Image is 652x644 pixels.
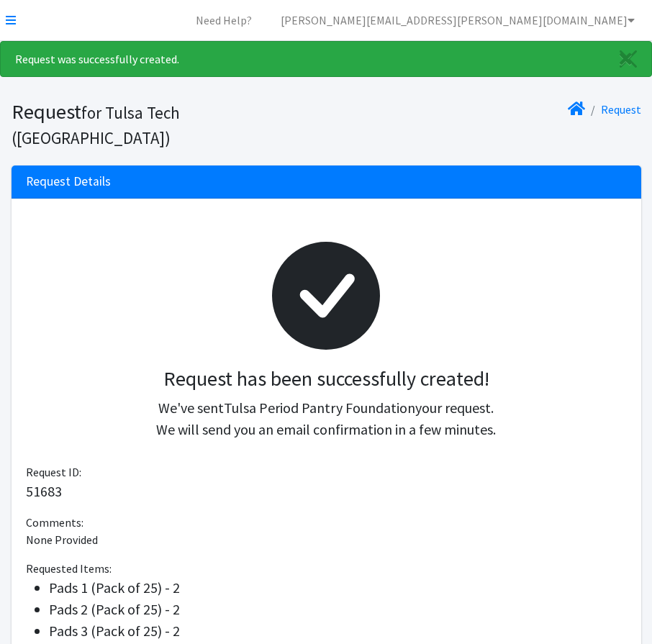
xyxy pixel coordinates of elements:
h3: Request Details [26,174,111,189]
a: Close [605,42,651,76]
a: Need Help? [184,6,263,35]
span: Request ID: [26,465,81,479]
li: Pads 1 (Pack of 25) - 2 [49,577,627,599]
h3: Request has been successfully created! [37,367,615,391]
a: Request [601,102,641,117]
p: We've sent your request. We will send you an email confirmation in a few minutes. [37,397,615,440]
li: Pads 2 (Pack of 25) - 2 [49,599,627,620]
span: Tulsa Period Pantry Foundation [224,399,415,417]
li: Pads 3 (Pack of 25) - 2 [49,620,627,642]
span: None Provided [26,532,98,547]
small: for Tulsa Tech ([GEOGRAPHIC_DATA]) [12,102,180,148]
a: [PERSON_NAME][EMAIL_ADDRESS][PERSON_NAME][DOMAIN_NAME] [269,6,646,35]
h1: Request [12,99,321,149]
p: 51683 [26,481,627,502]
span: Requested Items: [26,561,112,576]
span: Comments: [26,515,83,530]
